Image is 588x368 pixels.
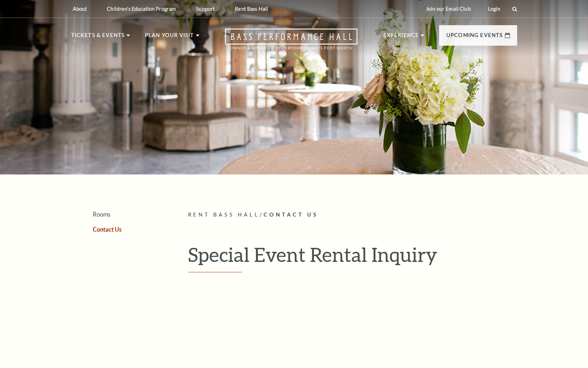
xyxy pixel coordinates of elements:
[264,212,318,218] span: Contact Us
[383,31,419,44] p: Experience
[107,6,176,12] p: Children's Education Program
[188,212,260,218] span: Rent Bass Hall
[71,31,125,44] p: Tickets & Events
[188,243,517,272] h1: Special Event Rental Inquiry
[73,6,87,12] p: About
[188,210,517,219] p: /
[235,6,268,12] p: Rent Bass Hall
[93,211,110,218] a: Rooms
[145,31,194,44] p: Plan Your Visit
[93,226,122,233] a: Contact Us
[196,6,215,12] p: Support
[446,31,503,44] p: Upcoming Events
